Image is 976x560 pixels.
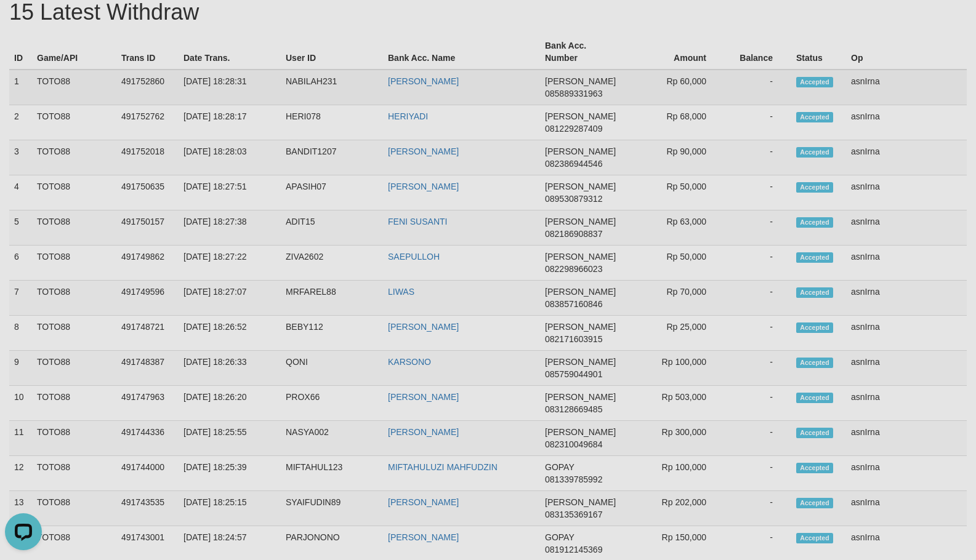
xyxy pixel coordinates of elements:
a: LIWAS [388,287,414,297]
td: asnIrna [846,246,967,281]
span: Accepted [796,533,833,543]
td: [DATE] 18:26:20 [179,386,281,421]
td: 491752762 [116,105,179,140]
span: Accepted [796,322,833,333]
span: [PERSON_NAME] [545,497,616,507]
span: Accepted [796,217,833,228]
td: 4 [9,175,32,210]
span: Copy 083128669485 to clipboard [545,404,602,414]
td: asnIrna [846,281,967,316]
span: [PERSON_NAME] [545,322,616,332]
span: Accepted [796,147,833,158]
td: Rp 50,000 [624,175,725,210]
td: TOTO88 [32,351,116,386]
td: 491743535 [116,491,179,526]
span: [PERSON_NAME] [545,76,616,86]
th: Op [846,34,967,70]
td: Rp 202,000 [624,491,725,526]
span: [PERSON_NAME] [545,252,616,262]
td: - [725,386,791,421]
td: Rp 70,000 [624,281,725,316]
span: Copy 085759044901 to clipboard [545,369,602,379]
td: HERI078 [281,105,383,140]
th: Trans ID [116,34,179,70]
span: Accepted [796,498,833,508]
td: 491750635 [116,175,179,210]
td: [DATE] 18:27:22 [179,246,281,281]
td: asnIrna [846,70,967,105]
td: ADIT15 [281,210,383,246]
td: SYAIFUDIN89 [281,491,383,526]
span: Accepted [796,112,833,122]
td: - [725,421,791,456]
td: 2 [9,105,32,140]
td: 491750157 [116,210,179,246]
td: [DATE] 18:27:07 [179,281,281,316]
span: Accepted [796,428,833,438]
td: MIFTAHUL123 [281,456,383,491]
td: 491744336 [116,421,179,456]
td: BANDIT1207 [281,140,383,175]
td: 8 [9,316,32,351]
th: Amount [624,34,725,70]
td: 491752860 [116,70,179,105]
td: 491752018 [116,140,179,175]
span: Accepted [796,77,833,87]
td: asnIrna [846,351,967,386]
td: - [725,105,791,140]
td: 1 [9,70,32,105]
td: [DATE] 18:28:31 [179,70,281,105]
span: Copy 081339785992 to clipboard [545,474,602,484]
td: [DATE] 18:28:17 [179,105,281,140]
td: asnIrna [846,421,967,456]
td: Rp 100,000 [624,456,725,491]
td: TOTO88 [32,386,116,421]
td: [DATE] 18:27:51 [179,175,281,210]
a: [PERSON_NAME] [388,427,459,437]
th: Bank Acc. Number [540,34,624,70]
a: KARSONO [388,357,431,367]
span: Copy 082386944546 to clipboard [545,159,602,169]
td: - [725,281,791,316]
span: [PERSON_NAME] [545,182,616,191]
td: asnIrna [846,491,967,526]
span: [PERSON_NAME] [545,111,616,121]
td: Rp 25,000 [624,316,725,351]
td: - [725,175,791,210]
td: - [725,70,791,105]
a: HERIYADI [388,111,428,121]
a: [PERSON_NAME] [388,322,459,332]
td: 9 [9,351,32,386]
td: 6 [9,246,32,281]
a: MIFTAHULUZI MAHFUDZIN [388,462,498,472]
td: asnIrna [846,456,967,491]
td: Rp 60,000 [624,70,725,105]
span: [PERSON_NAME] [545,427,616,437]
a: [PERSON_NAME] [388,146,459,156]
a: [PERSON_NAME] [388,532,459,542]
td: TOTO88 [32,421,116,456]
td: TOTO88 [32,175,116,210]
span: Accepted [796,287,833,298]
span: Copy 082298966023 to clipboard [545,264,602,274]
td: asnIrna [846,175,967,210]
td: Rp 68,000 [624,105,725,140]
td: 491749596 [116,281,179,316]
td: PROX66 [281,386,383,421]
th: User ID [281,34,383,70]
td: APASIH07 [281,175,383,210]
span: Accepted [796,252,833,263]
span: Accepted [796,358,833,368]
td: NASYA002 [281,421,383,456]
td: TOTO88 [32,246,116,281]
td: TOTO88 [32,281,116,316]
td: 491748387 [116,351,179,386]
a: [PERSON_NAME] [388,76,459,86]
td: TOTO88 [32,316,116,351]
td: 7 [9,281,32,316]
td: Rp 503,000 [624,386,725,421]
th: Bank Acc. Name [383,34,540,70]
td: Rp 90,000 [624,140,725,175]
td: Rp 300,000 [624,421,725,456]
td: - [725,491,791,526]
